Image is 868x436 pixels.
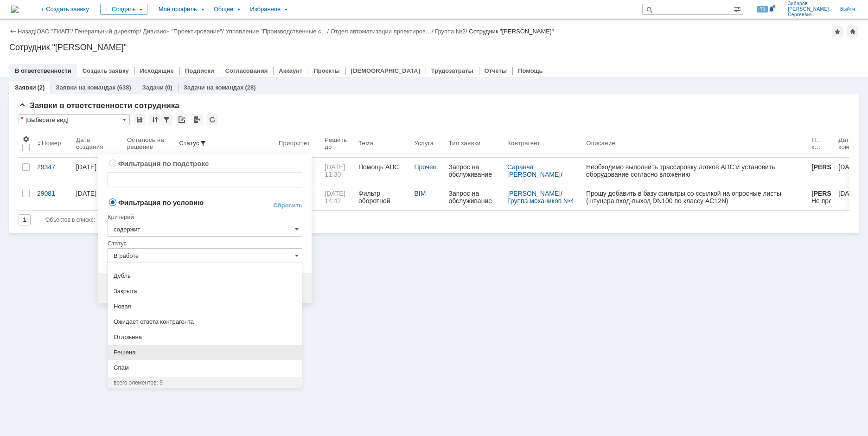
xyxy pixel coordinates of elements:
[108,209,302,222] div: Критерий
[134,114,145,125] div: Сохранить вид
[507,163,561,178] a: Саранча [PERSON_NAME]
[734,4,743,13] span: Расширенный поиск
[811,136,823,150] div: Последний комментарий
[19,125,83,192] li: Нужно ли моделировать и размещать элементы крепления лотков (подвески, кронштейны и т.п.)? Если н...
[11,6,19,13] img: logo
[114,379,296,386] div: всего элементов: 9
[72,129,123,158] th: Дата создания
[75,28,143,35] div: /
[757,6,768,13] span: 78
[33,129,72,158] th: Номер
[37,28,71,35] a: ОАО "ГИАП"
[114,333,296,341] span: Отложена
[414,190,426,197] a: BIM
[191,114,203,125] div: Экспорт списка
[445,158,504,184] a: Запрос на обслуживание
[435,28,469,35] div: /
[15,84,36,91] a: Заявки
[445,184,504,210] a: Запрос на обслуживание
[35,27,36,34] div: |
[118,199,204,206] label: Фильтрация по условию
[225,67,268,74] a: Согласования
[325,190,347,205] span: [DATE] 14:42
[325,163,347,178] span: [DATE] 11:30
[410,129,445,158] th: Услуга
[184,84,244,91] a: Задачи на командах
[788,6,829,12] span: [PERSON_NAME]
[331,28,432,35] a: Отдел автоматизации проектиров…
[445,129,504,158] th: Тип заявки
[11,6,19,13] a: Перейти на домашнюю страницу
[448,140,480,147] div: Тип заявки
[143,28,225,35] div: /
[19,192,83,296] li: На эскизе расположения оборудования АПС в помещении ЭРП рядом со шкафом 502б-ШПС показан объект (...
[33,158,72,184] a: 29347
[22,135,30,143] span: Настройки
[19,101,179,110] span: Заявки в ответственности сотрудника
[279,140,310,147] div: Приоритет
[76,136,112,150] div: Дата создания
[245,84,256,91] div: (28)
[199,140,207,147] span: Быстрая фильтрация по атрибуту
[273,202,302,209] a: Сбросить значения полей ввода
[847,26,858,37] div: Сделать домашней страницей
[143,28,222,35] a: Дивизион "Проектирование"
[149,114,160,125] div: Сортировка...
[431,67,473,74] a: Трудозатраты
[358,190,407,205] div: Фильтр оборотной воды (AC12N)
[507,197,574,205] a: Группа механиков №4
[19,14,83,66] li: Не нашёл размеров сечения лотков - высота стенки, ширина полки. Нужно указать размеры сечения лот...
[313,67,339,74] a: Проекты
[114,288,296,295] span: Закрыта
[207,114,218,125] div: Обновлять список
[100,4,147,15] div: Создать
[37,28,75,35] div: /
[469,28,554,35] div: Сотрудник "[PERSON_NAME]"
[448,163,500,178] div: Запрос на обслуживание
[37,190,69,197] div: 29081
[56,84,115,91] a: Заявки на командах
[355,158,410,184] a: Помощь АПС
[507,190,561,197] a: [PERSON_NAME]
[165,84,172,91] div: (0)
[331,28,435,35] div: /
[185,67,214,74] a: Подписки
[18,28,35,35] a: Назад
[275,129,321,158] th: Приоритет
[114,349,296,356] span: Решена
[279,67,302,74] a: Аккаунт
[83,67,129,74] a: Создать заявку
[42,140,61,147] div: Номер
[45,214,162,225] i: Строк на странице:
[788,12,829,18] span: Сергеевич
[179,140,199,147] div: Статус
[117,84,131,91] div: (638)
[37,84,45,91] div: (2)
[485,67,507,74] a: Отчеты
[118,160,209,167] label: Фильтрация по подстроке
[504,129,582,158] th: Контрагент
[37,163,69,171] div: 29347
[507,140,540,147] div: Контрагент
[788,1,829,6] span: Зиборов
[114,272,296,280] span: Дубль
[123,129,176,158] th: Осталось на решение
[225,28,331,35] div: /
[355,129,410,158] th: Тема
[15,67,71,74] a: В ответственности
[414,140,434,147] div: Услуга
[114,303,296,310] span: Новая
[507,190,579,205] div: /
[832,26,843,37] div: Добавить в избранное
[176,114,187,125] div: Скопировать ссылку на список
[33,184,72,210] a: 29081
[586,140,616,147] div: Описание
[142,84,164,91] a: Задачи
[176,129,275,158] th: Статус
[140,67,174,74] a: Исходящие
[358,163,407,171] div: Помощь АПС
[321,158,355,184] a: [DATE] 11:30
[9,43,859,52] div: Сотрудник "[PERSON_NAME]"
[448,190,500,205] div: Запрос на обслуживание
[72,184,123,210] a: [DATE] 16:43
